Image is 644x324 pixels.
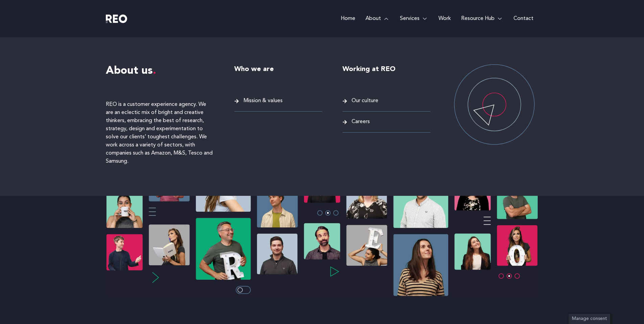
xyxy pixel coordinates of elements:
a: Mission & values [234,96,322,106]
a: Careers [342,117,430,126]
span: Manage consent [572,317,607,321]
span: About us [106,66,156,76]
span: Mission & values [242,96,283,106]
a: Our culture [342,96,430,106]
p: REO is a customer experience agency. We are an eclectic mix of bright and creative thinkers, embr... [106,100,214,165]
span: Careers [350,117,370,126]
h6: Who we are [234,64,322,74]
span: Our culture [350,96,378,106]
h6: Working at REO [342,64,430,74]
